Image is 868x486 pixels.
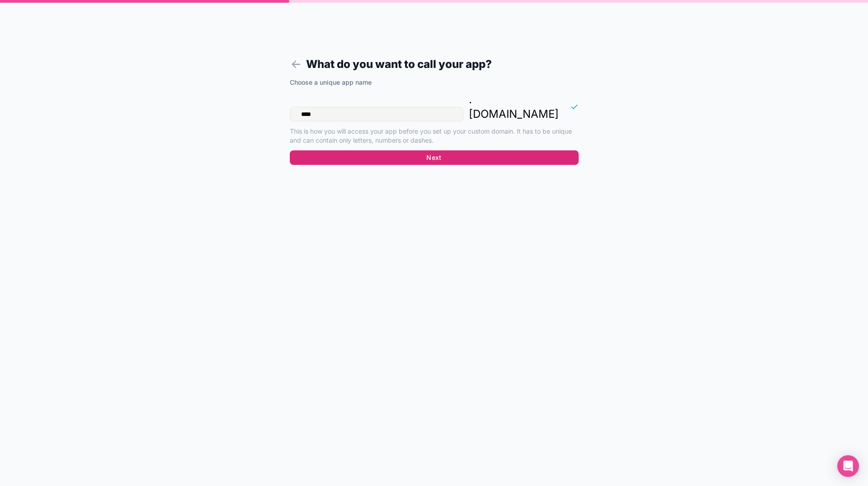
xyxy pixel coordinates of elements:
button: Next [290,150,579,165]
label: Choose a unique app name [290,78,372,87]
p: . [DOMAIN_NAME] [469,92,559,121]
p: This is how you will access your app before you set up your custom domain. It has to be unique an... [290,127,579,145]
div: Open Intercom Messenger [837,455,859,477]
h1: What do you want to call your app? [290,56,579,72]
